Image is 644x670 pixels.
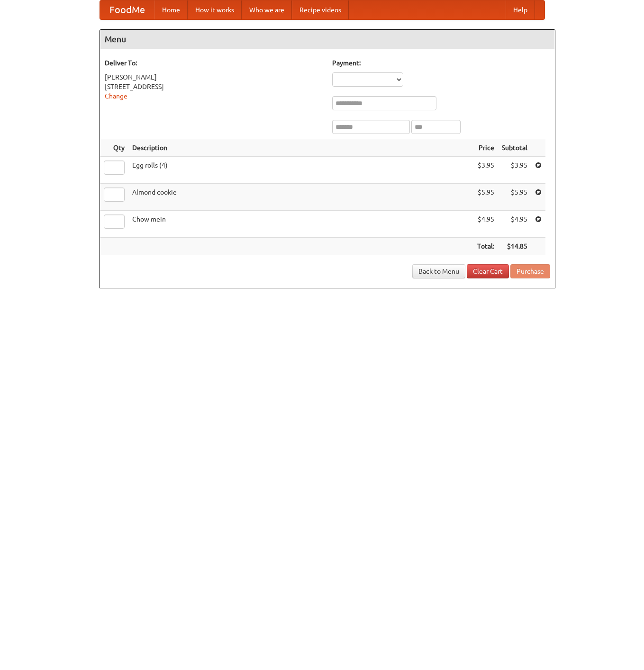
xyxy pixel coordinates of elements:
[292,0,349,19] a: Recipe videos
[412,264,465,278] a: Back to Menu
[473,238,498,255] th: Total:
[473,139,498,157] th: Price
[510,264,550,278] button: Purchase
[498,139,531,157] th: Subtotal
[332,58,550,68] h5: Payment:
[128,139,473,157] th: Description
[498,157,531,184] td: $3.95
[105,82,323,91] div: [STREET_ADDRESS]
[473,211,498,238] td: $4.95
[105,58,323,68] h5: Deliver To:
[105,92,127,100] a: Change
[100,139,128,157] th: Qty
[506,0,535,19] a: Help
[128,211,473,238] td: Chow mein
[473,157,498,184] td: $3.95
[498,184,531,211] td: $5.95
[467,264,509,278] a: Clear Cart
[473,184,498,211] td: $5.95
[128,184,473,211] td: Almond cookie
[242,0,292,19] a: Who we are
[100,30,555,49] h4: Menu
[105,72,323,82] div: [PERSON_NAME]
[128,157,473,184] td: Egg rolls (4)
[498,238,531,255] th: $14.85
[154,0,188,19] a: Home
[100,0,154,19] a: FoodMe
[498,211,531,238] td: $4.95
[188,0,242,19] a: How it works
